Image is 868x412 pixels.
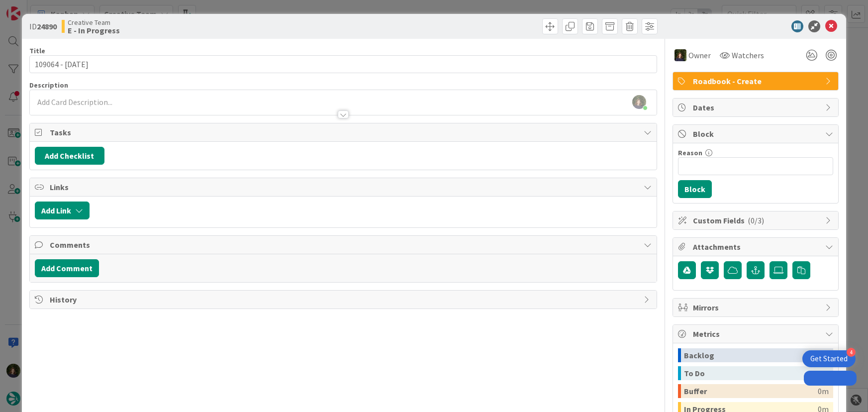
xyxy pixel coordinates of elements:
b: E - In Progress [68,26,120,34]
span: ID [29,20,57,32]
span: Roadbook - Create [693,75,820,87]
div: 0m [818,384,829,398]
span: Metrics [693,328,820,340]
span: Tasks [50,126,639,138]
span: Comments [50,239,639,251]
span: Owner [688,49,711,61]
span: Custom Fields [693,214,820,226]
span: Description [29,81,68,90]
span: Dates [693,102,820,113]
span: Creative Team [68,18,120,26]
div: 0m [818,348,829,362]
label: Reason [678,148,702,157]
span: Links [50,181,639,193]
span: Block [693,128,820,140]
div: Open Get Started checklist, remaining modules: 4 [802,350,856,367]
div: Get Started [810,354,848,364]
span: ( 0/3 ) [748,215,764,225]
button: Block [678,180,712,198]
img: OSJL0tKbxWQXy8f5HcXbcaBiUxSzdGq2.jpg [632,95,646,109]
b: 24890 [37,21,57,31]
div: Backlog [684,348,818,362]
button: Add Link [35,202,90,219]
button: Add Comment [35,259,99,277]
span: History [50,294,639,306]
input: type card name here... [29,55,658,73]
span: Watchers [732,49,764,61]
span: Mirrors [693,302,820,313]
div: Buffer [684,384,818,398]
button: Add Checklist [35,147,104,165]
label: Title [29,46,45,55]
span: Attachments [693,241,820,253]
div: 4 [847,348,856,357]
img: MC [675,49,686,61]
div: To Do [684,366,814,380]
